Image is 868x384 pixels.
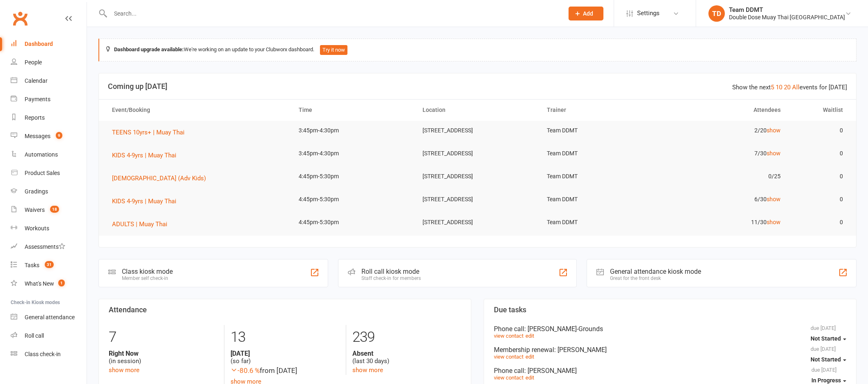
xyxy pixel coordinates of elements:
a: edit [525,375,534,381]
a: 10 [776,84,782,91]
button: Add [569,7,603,20]
td: 2/20 [664,121,788,140]
button: Not Started [811,352,846,367]
th: Location [415,100,539,120]
td: Team DDMT [539,144,664,163]
td: 4:45pm-5:30pm [291,167,416,186]
th: Event/Booking [105,100,291,120]
div: Roll call kiosk mode [361,268,421,275]
a: edit [525,354,534,360]
span: KIDS 4-9yrs | Muay Thai [112,198,176,205]
td: Team DDMT [539,167,664,186]
div: Gradings [25,188,48,195]
a: show [767,219,781,225]
span: [DEMOGRAPHIC_DATA] (Adv Kids) [112,175,206,182]
div: Workouts [25,225,49,232]
span: : [PERSON_NAME]-Grounds [524,325,603,333]
td: 6/30 [664,190,788,209]
td: 0 [788,121,850,140]
span: TEENS 10yrs+ | Muay Thai [112,129,185,136]
td: 4:45pm-5:30pm [291,190,416,209]
a: show [767,150,781,157]
td: [STREET_ADDRESS] [415,121,539,140]
div: Class kiosk mode [122,268,173,275]
div: Class check-in [25,351,61,357]
button: KIDS 4-9yrs | Muay Thai [112,196,182,206]
button: [DEMOGRAPHIC_DATA] (Adv Kids) [112,173,212,183]
div: (last 30 days) [352,350,461,365]
strong: [DATE] [231,350,339,357]
div: Messages [25,133,50,139]
div: Assessments [25,243,65,250]
div: Phone call [494,367,846,375]
td: Team DDMT [539,121,664,140]
div: Tasks [25,262,39,268]
button: KIDS 4-9yrs | Muay Thai [112,150,182,160]
a: Dashboard [11,35,87,53]
div: Member self check-in [122,275,173,281]
a: Roll call [11,327,87,345]
span: 1 [58,279,65,286]
a: Class kiosk mode [11,345,87,364]
span: Settings [637,4,660,23]
span: Add [583,10,593,17]
th: Trainer [539,100,664,120]
a: show [767,196,781,202]
a: General attendance kiosk mode [11,308,87,327]
a: Payments [11,90,87,109]
span: ADULTS | Muay Thai [112,220,167,228]
a: Automations [11,145,87,164]
div: Phone call [494,325,846,333]
td: 0/25 [664,167,788,186]
a: What's New1 [11,275,87,293]
td: Team DDMT [539,213,664,232]
div: Automations [25,151,58,158]
a: 5 [771,84,774,91]
th: Waitlist [788,100,850,120]
div: Staff check-in for members [361,275,421,281]
h3: Coming up [DATE] [108,82,847,91]
span: 18 [50,206,59,213]
span: 9 [56,132,62,139]
a: Product Sales [11,164,87,182]
span: 31 [45,261,54,268]
div: Team DDMT [729,6,845,14]
button: Not Started [811,331,846,346]
a: Workouts [11,219,87,238]
td: 3:45pm-4:30pm [291,144,416,163]
div: Payments [25,96,50,102]
a: All [792,84,799,91]
span: : [PERSON_NAME] [554,346,607,354]
div: Reports [25,114,45,121]
a: Messages 9 [11,127,87,145]
td: 0 [788,144,850,163]
button: Try it now [320,45,347,55]
td: 4:45pm-5:30pm [291,213,416,232]
div: 239 [352,325,461,350]
div: General attendance [25,314,75,320]
div: (in session) [109,350,218,365]
div: We're working on an update to your Clubworx dashboard. [98,39,857,61]
a: view contact [494,375,523,381]
strong: Absent [352,350,461,357]
a: view contact [494,333,523,339]
div: What's New [25,280,54,287]
a: Calendar [11,72,87,90]
div: Great for the front desk [610,275,701,281]
div: Roll call [25,332,44,339]
div: 13 [231,325,339,350]
a: Waivers 18 [11,201,87,219]
div: People [25,59,42,66]
a: Clubworx [10,8,30,29]
th: Time [291,100,416,120]
th: Attendees [664,100,788,120]
td: 7/30 [664,144,788,163]
h3: Due tasks [494,306,846,314]
span: KIDS 4-9yrs | Muay Thai [112,152,176,159]
td: 11/30 [664,213,788,232]
div: Product Sales [25,170,60,176]
a: Assessments [11,238,87,256]
a: Reports [11,109,87,127]
a: show more [352,366,383,374]
div: (so far) [231,350,339,365]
